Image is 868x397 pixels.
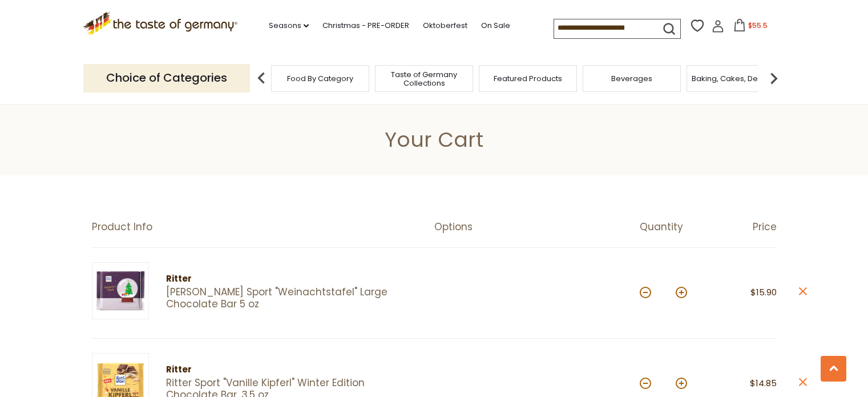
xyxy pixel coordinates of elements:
img: Ritter Sport "Weinachtstafel" Large Chocolate Bar 5 oz [92,262,149,319]
div: Price [708,221,777,233]
a: Featured Products [494,74,562,83]
a: Food By Category [287,74,353,83]
a: Oktoberfest [423,19,467,32]
div: Ritter [166,272,414,286]
a: Taste of Germany Collections [378,70,470,87]
img: previous arrow [250,67,273,90]
span: $55.5 [748,21,768,30]
a: [PERSON_NAME] Sport "Weinachtstafel" Large Chocolate Bar 5 oz [166,286,414,311]
span: $15.90 [750,286,777,298]
h1: Your Cart [35,127,833,153]
p: Choice of Categories [83,64,250,92]
a: Beverages [611,74,652,83]
button: $55.5 [726,19,775,36]
div: Product Info [92,221,434,233]
img: next arrow [762,67,785,90]
a: On Sale [481,19,510,32]
div: Options [434,221,640,233]
div: Quantity [640,221,708,233]
a: Seasons [269,19,309,32]
span: $14.85 [750,377,777,389]
a: Baking, Cakes, Desserts [692,74,780,83]
a: Christmas - PRE-ORDER [322,19,409,32]
div: Ritter [166,363,414,377]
